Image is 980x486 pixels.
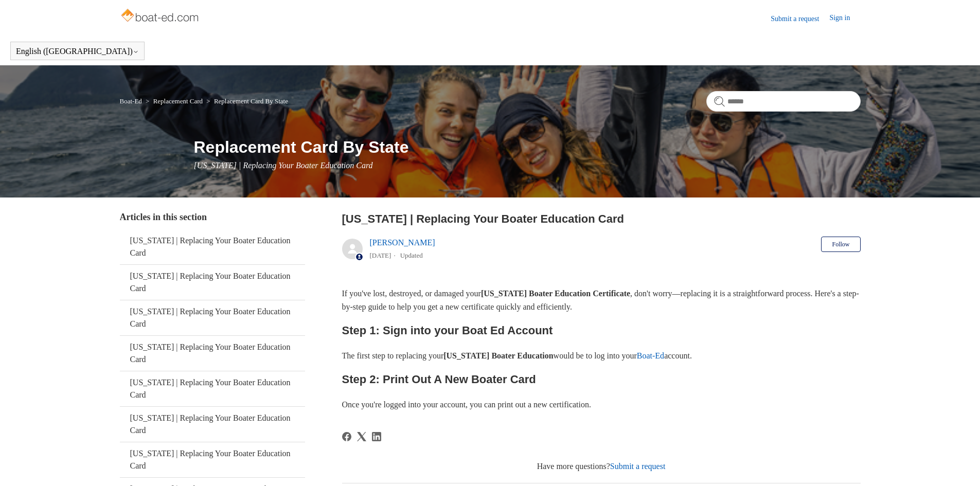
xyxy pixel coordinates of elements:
svg: Share this page on X Corp [357,432,366,441]
a: Submit a request [771,13,829,24]
a: Facebook [342,432,351,441]
a: [US_STATE] | Replacing Your Boater Education Card [120,407,305,442]
button: English ([GEOGRAPHIC_DATA]) [16,47,139,56]
a: Sign in [829,12,860,25]
svg: Share this page on LinkedIn [372,432,381,441]
p: Once you're logged into your account, you can print out a new certification. [342,398,861,411]
a: LinkedIn [372,432,381,441]
a: Boat-Ed [637,351,664,360]
input: Search [706,91,861,112]
a: [US_STATE] | Replacing Your Boater Education Card [120,336,305,371]
div: Have more questions? [342,460,861,473]
time: 05/22/2024, 09:53 [370,251,391,259]
img: Boat-Ed Help Center home page [120,6,202,27]
li: Updated [400,251,423,259]
a: Replacement Card [153,97,203,105]
svg: Share this page on Facebook [342,432,351,441]
a: [US_STATE] | Replacing Your Boater Education Card [120,229,305,264]
p: If you've lost, destroyed, or damaged your , don't worry—replacing it is a straightforward proces... [342,287,861,313]
li: Replacement Card [144,97,204,105]
a: Replacement Card By State [214,97,288,105]
h2: Missouri | Replacing Your Boater Education Card [342,210,861,227]
a: [PERSON_NAME] [370,238,435,247]
strong: [US_STATE] Boater Education [443,351,553,360]
div: Live chat [946,452,972,478]
a: Submit a request [610,462,666,471]
a: X Corp [357,432,366,441]
h1: Replacement Card By State [194,135,861,159]
h2: Step 2: Print Out A New Boater Card [342,370,861,388]
button: Follow Article [821,237,860,252]
a: [US_STATE] | Replacing Your Boater Education Card [120,265,305,300]
a: Boat-Ed [120,97,142,105]
span: Articles in this section [120,212,207,222]
strong: [US_STATE] Boater Education Certificate [481,289,630,298]
a: [US_STATE] | Replacing Your Boater Education Card [120,371,305,406]
h2: Step 1: Sign into your Boat Ed Account [342,321,861,339]
p: The first step to replacing your would be to log into your account. [342,349,861,363]
a: [US_STATE] | Replacing Your Boater Education Card [120,442,305,477]
span: [US_STATE] | Replacing Your Boater Education Card [194,161,373,170]
li: Replacement Card By State [204,97,288,105]
a: [US_STATE] | Replacing Your Boater Education Card [120,300,305,335]
li: Boat-Ed [120,97,144,105]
